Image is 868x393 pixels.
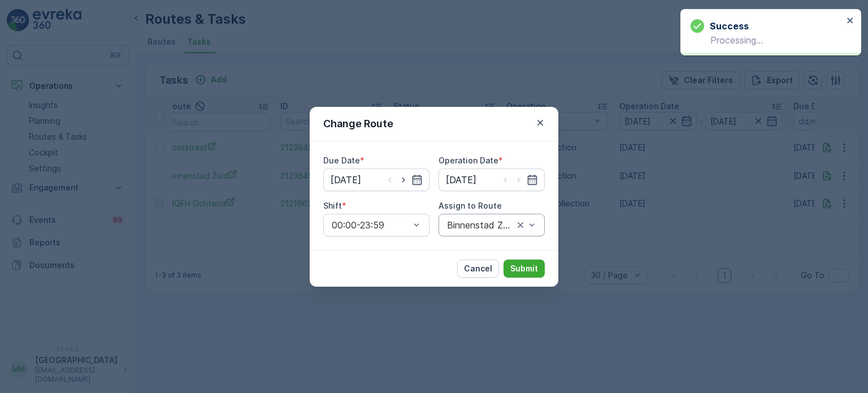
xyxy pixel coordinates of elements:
label: Assign to Route [439,201,502,210]
label: Shift [323,201,342,210]
button: Submit [504,260,545,278]
label: Operation Date [439,156,498,165]
button: Cancel [457,260,499,278]
input: dd/mm/yyyy [323,169,429,191]
label: Due Date [323,156,360,165]
p: Change Route [323,116,393,132]
p: Submit [510,263,538,274]
h3: Success [710,19,749,33]
p: Processing... [691,35,843,45]
button: close [847,16,854,27]
p: Cancel [464,263,492,274]
input: dd/mm/yyyy [439,169,545,191]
